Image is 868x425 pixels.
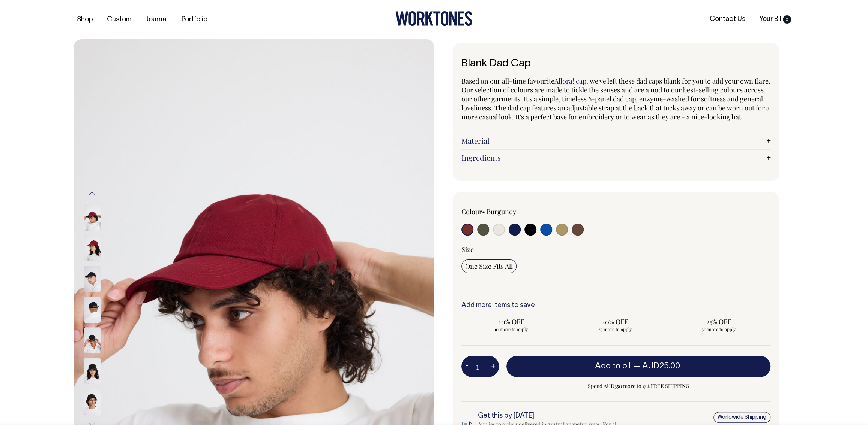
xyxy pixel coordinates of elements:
input: One Size Fits All [461,259,517,273]
span: 25 more to apply [569,326,661,332]
span: Based on our all-time favourite [461,76,554,85]
input: 25% OFF 50 more to apply [669,315,768,334]
span: 20% OFF [569,317,661,326]
a: Material [461,136,770,145]
button: Add to bill —AUD25.00 [506,356,770,377]
a: Ingredients [461,153,770,162]
input: 20% OFF 25 more to apply [565,315,665,334]
span: Add to bill [595,362,632,370]
button: - [461,359,472,374]
a: Journal [142,13,171,26]
img: burgundy [84,235,101,261]
a: Portfolio [179,13,210,26]
img: black [84,266,101,292]
button: Previous [86,185,98,202]
a: Contact Us [707,13,748,25]
input: 10% OFF 10 more to apply [461,315,561,334]
img: black [84,297,101,323]
span: 10% OFF [465,317,557,326]
a: Custom [104,13,134,26]
span: AUD25.00 [642,362,680,370]
a: Shop [74,13,96,26]
span: — [634,362,682,370]
a: Your Bill0 [756,13,794,25]
span: 25% OFF [673,317,764,326]
img: black [84,327,101,353]
h6: Add more items to save [461,302,770,309]
span: 50 more to apply [673,326,764,332]
span: • [482,207,485,216]
span: Spend AUD350 more to get FREE SHIPPING [506,382,770,391]
span: , we've left these dad caps blank for you to add your own flare. Our selection of colours are mad... [461,76,770,121]
a: Allora! cap [554,76,586,85]
img: black [84,389,101,415]
span: 10 more to apply [465,326,557,332]
span: 0 [783,15,791,24]
h1: Blank Dad Cap [461,58,770,70]
img: black [84,358,101,384]
button: + [487,359,499,374]
img: burgundy [84,204,101,231]
div: Size [461,245,770,254]
span: One Size Fits All [465,262,513,271]
h6: Get this by [DATE] [478,412,630,420]
div: Colour [461,207,585,216]
label: Burgundy [487,207,516,216]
